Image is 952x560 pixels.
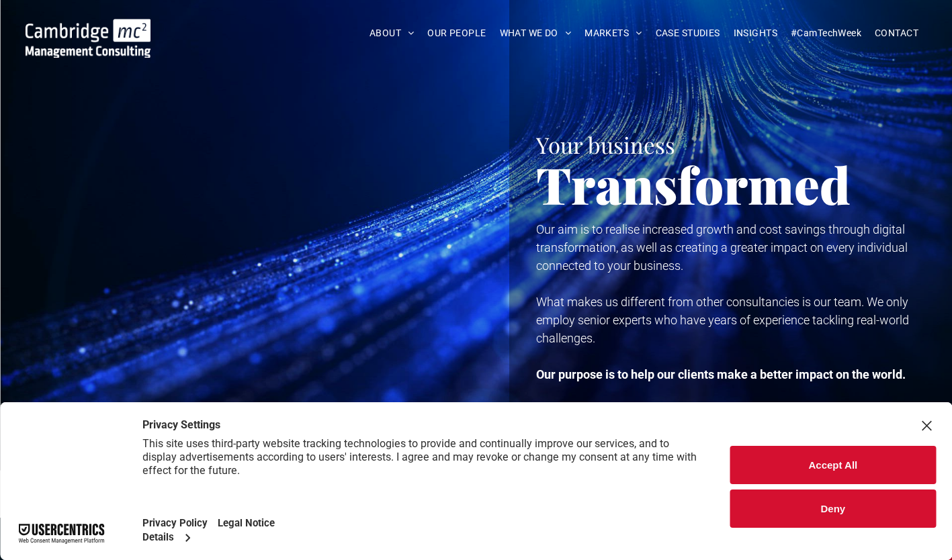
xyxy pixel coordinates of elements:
a: ABOUT [363,23,421,44]
img: Cambridge MC Logo, digital transformation [26,19,150,58]
span: Our aim is to realise increased growth and cost savings through digital transformation, as well a... [536,222,908,273]
a: Your Business Transformed | Cambridge Management Consulting [26,21,150,35]
span: What makes us different from other consultancies is our team. We only employ senior experts who h... [536,295,909,345]
a: WHAT WE DO [493,23,578,44]
span: Transformed [536,150,851,218]
a: OUR PEOPLE [421,23,492,44]
strong: Our purpose is to help our clients make a better impact on the world. [536,367,906,381]
span: Your business [536,130,675,159]
a: INSIGHTS [727,23,784,44]
a: MARKETS [578,23,648,44]
a: CONTACT [868,23,925,44]
a: #CamTechWeek [784,23,868,44]
a: CASE STUDIES [649,23,727,44]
